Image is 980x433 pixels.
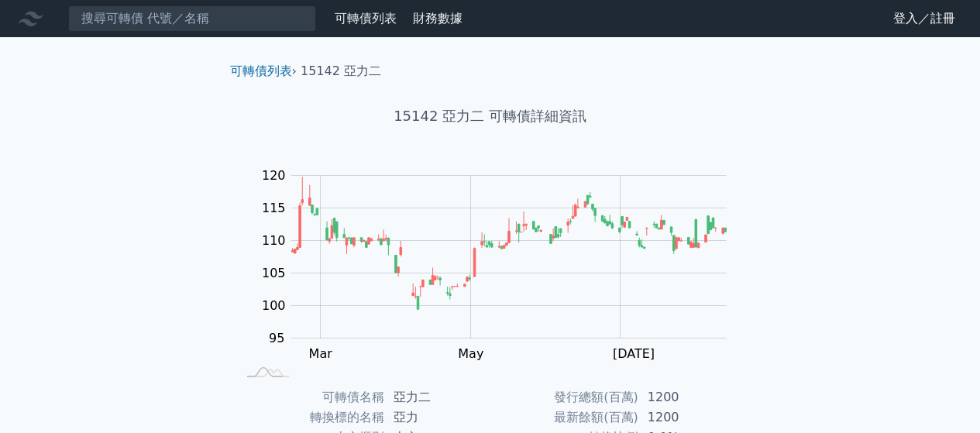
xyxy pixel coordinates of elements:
[291,177,726,310] g: Series
[490,387,638,407] td: 發行總額(百萬)
[384,387,490,407] td: 亞力二
[413,11,462,26] a: 財務數據
[262,233,286,248] tspan: 110
[269,331,284,345] tspan: 95
[218,105,763,127] h1: 15142 亞力二 可轉債詳細資訊
[230,62,297,81] li: ›
[490,407,638,428] td: 最新餘額(百萬)
[230,64,292,78] a: 可轉債列表
[613,346,655,361] tspan: [DATE]
[384,407,490,428] td: 亞力
[335,11,397,26] a: 可轉債列表
[262,168,286,183] tspan: 120
[308,346,332,361] tspan: Mar
[881,6,968,31] a: 登入／註冊
[458,346,483,361] tspan: May
[236,407,384,428] td: 轉換標的名稱
[638,387,744,407] td: 1200
[253,168,749,393] g: Chart
[236,387,384,407] td: 可轉債名稱
[262,266,286,280] tspan: 105
[301,62,381,81] li: 15142 亞力二
[638,407,744,428] td: 1200
[68,5,316,32] input: 搜尋可轉債 代號／名稱
[262,298,286,313] tspan: 100
[262,201,286,215] tspan: 115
